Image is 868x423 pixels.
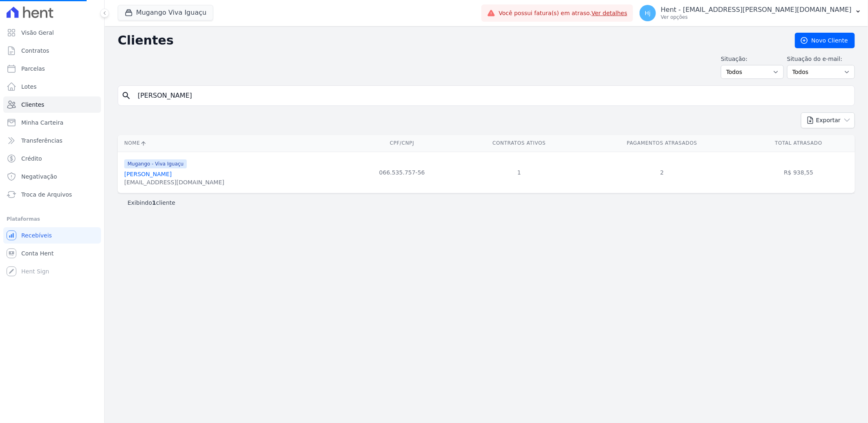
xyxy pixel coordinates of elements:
div: Plataformas [7,214,98,224]
p: Exibindo cliente [128,199,175,207]
th: Contratos Ativos [456,135,582,152]
a: Lotes [3,78,101,95]
span: Transferências [21,137,63,145]
span: Lotes [21,83,37,91]
button: Mugango Viva Iguaçu [118,5,213,20]
i: search [121,91,131,101]
a: Ver detalhes [592,10,628,16]
span: Conta Hent [21,249,54,257]
span: Recebíveis [21,231,52,239]
a: Clientes [3,96,101,113]
a: Crédito [3,150,101,167]
span: Visão Geral [21,29,54,37]
a: [PERSON_NAME] [124,171,172,177]
div: [EMAIL_ADDRESS][DOMAIN_NAME] [124,178,224,186]
input: Buscar por nome, CPF ou e-mail [133,87,851,104]
a: Contratos [3,43,101,59]
th: Total Atrasado [743,135,855,152]
td: R$ 938,55 [743,152,855,193]
a: Transferências [3,132,101,149]
td: 2 [582,152,742,193]
p: Hent - [EMAIL_ADDRESS][PERSON_NAME][DOMAIN_NAME] [661,6,852,14]
span: Minha Carteira [21,119,63,127]
a: Recebíveis [3,227,101,244]
span: Mugango - Viva Iguaçu [124,159,187,168]
a: Conta Hent [3,245,101,262]
button: Hj Hent - [EMAIL_ADDRESS][PERSON_NAME][DOMAIN_NAME] Ver opções [633,2,868,25]
span: Você possui fatura(s) em atraso. [499,9,627,18]
td: 1 [456,152,582,193]
th: Nome [118,135,347,152]
th: Pagamentos Atrasados [582,135,742,152]
span: Clientes [21,101,44,109]
a: Negativação [3,168,101,185]
th: CPF/CNPJ [347,135,456,152]
span: Negativação [21,172,57,181]
button: Exportar [801,112,855,128]
a: Visão Geral [3,25,101,41]
span: Hj [645,10,651,16]
td: 066.535.757-56 [347,152,456,193]
a: Minha Carteira [3,114,101,131]
label: Situação: [721,55,784,63]
a: Parcelas [3,60,101,77]
span: Parcelas [21,65,45,73]
p: Ver opções [661,14,852,20]
a: Novo Cliente [795,33,855,48]
h2: Clientes [118,33,782,48]
label: Situação do e-mail: [787,55,855,63]
a: Troca de Arquivos [3,186,101,203]
span: Contratos [21,47,49,55]
b: 1 [152,199,156,206]
span: Troca de Arquivos [21,190,72,199]
span: Crédito [21,154,42,163]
